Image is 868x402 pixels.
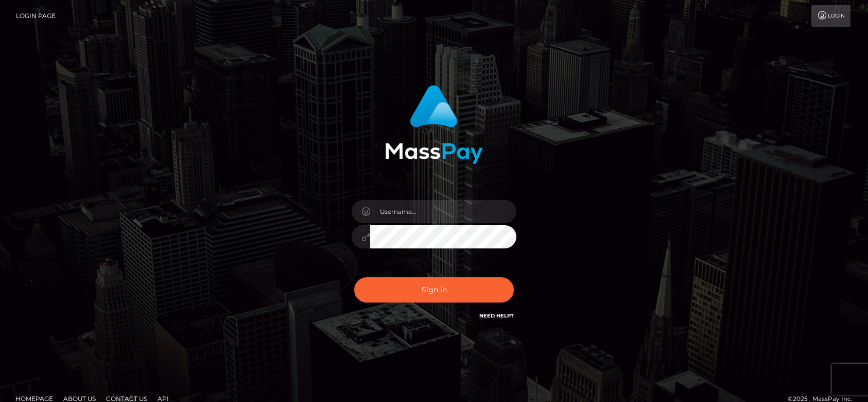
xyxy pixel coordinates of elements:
a: Need Help? [479,312,514,319]
a: Login [811,5,850,27]
input: Username... [370,200,516,223]
a: Login Page [16,5,56,27]
img: MassPay Login [385,85,483,164]
button: Sign in [354,277,514,303]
